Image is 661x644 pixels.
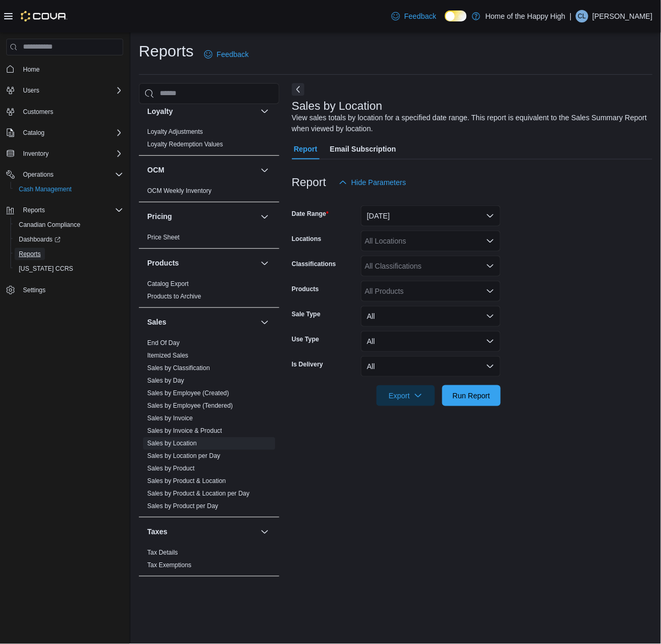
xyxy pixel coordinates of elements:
span: Feedback [404,11,436,21]
button: Operations [2,167,127,182]
button: OCM [147,165,256,176]
span: Report [294,139,317,159]
button: Inventory [19,147,53,160]
span: Dashboards [15,233,123,246]
button: Next [292,83,304,96]
p: | [570,10,572,22]
span: Loyalty Adjustments [147,128,203,136]
span: Loyalty Redemption Values [147,141,223,149]
a: [US_STATE] CCRS [15,262,77,275]
button: Users [2,83,127,98]
a: Loyalty Redemption Values [147,141,223,148]
span: Sales by Employee (Created) [147,389,229,398]
a: Price Sheet [147,234,180,241]
div: OCM [139,185,279,202]
button: Pricing [147,212,256,222]
button: Catalog [19,126,49,139]
span: Sales by Invoice [147,415,193,423]
span: Reports [19,250,41,258]
span: Customers [19,105,123,118]
span: Sales by Classification [147,364,210,373]
a: Sales by Day [147,377,184,385]
button: OCM [258,164,271,177]
span: OCM Weekly Inventory [147,187,211,195]
button: All [361,306,501,327]
button: Products [258,257,271,270]
div: Colin Lewis [576,10,588,22]
span: Inventory [23,149,49,158]
h3: Sales [147,317,167,328]
span: Catalog Export [147,280,188,289]
button: Hide Parameters [335,172,410,193]
a: Reports [15,248,45,260]
button: Catalog [2,125,127,140]
span: Sales by Day [147,377,184,385]
a: Sales by Employee (Tendered) [147,402,233,410]
h3: OCM [147,165,164,176]
a: Loyalty Adjustments [147,129,203,136]
button: Taxes [147,527,256,537]
button: All [361,331,501,352]
p: Home of the Happy High [486,10,565,22]
button: Customers [2,104,127,119]
span: End Of Day [147,339,180,348]
button: Export [376,385,435,406]
span: Cash Management [15,183,123,195]
span: Feedback [217,49,249,60]
span: Operations [23,170,54,179]
span: Tax Exemptions [147,561,192,570]
h1: Reports [139,41,194,62]
div: Taxes [139,547,279,576]
span: Price Sheet [147,234,180,242]
label: Is Delivery [292,360,323,369]
a: Settings [19,284,50,296]
nav: Complex example [6,57,123,325]
button: [US_STATE] CCRS [10,261,127,276]
h3: Taxes [147,527,168,537]
span: Home [19,63,123,76]
button: Run Report [442,385,501,406]
span: Products to Archive [147,293,201,301]
span: Canadian Compliance [15,218,123,231]
span: Reports [23,206,45,214]
a: Tax Details [147,549,178,557]
span: Sales by Product & Location [147,477,226,486]
div: Sales [139,337,279,517]
h3: Report [292,176,326,189]
a: Cash Management [15,183,76,195]
a: Sales by Invoice & Product [147,428,222,435]
button: Reports [19,204,49,216]
span: Dark Mode [445,21,445,22]
span: Run Report [453,390,490,401]
button: Loyalty [258,105,271,118]
a: Sales by Employee (Created) [147,390,229,397]
h3: Sales by Location [292,100,383,112]
div: Pricing [139,232,279,248]
label: Locations [292,235,322,243]
span: Catalog [23,129,44,137]
span: Dashboards [19,235,61,244]
label: Products [292,285,319,293]
div: View sales totals by location for a specified date range. This report is equivalent to the Sales ... [292,112,647,134]
a: Itemized Sales [147,352,188,360]
button: Open list of options [486,237,494,245]
a: Catalog Export [147,281,188,288]
button: Settings [2,282,127,297]
button: Sales [258,316,271,329]
a: Tax Exemptions [147,562,192,569]
a: Sales by Product & Location [147,478,226,485]
a: Customers [19,106,57,118]
button: Cash Management [10,182,127,197]
span: Home [23,65,40,74]
a: Feedback [200,44,253,65]
span: Sales by Location per Day [147,452,220,461]
span: Catalog [19,126,123,139]
label: Use Type [292,335,319,343]
a: Sales by Classification [147,365,210,372]
span: Users [23,86,39,95]
a: Sales by Invoice [147,415,193,422]
span: Inventory [19,147,123,160]
button: Operations [19,168,58,181]
button: Users [19,84,43,97]
span: [US_STATE] CCRS [19,264,73,273]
